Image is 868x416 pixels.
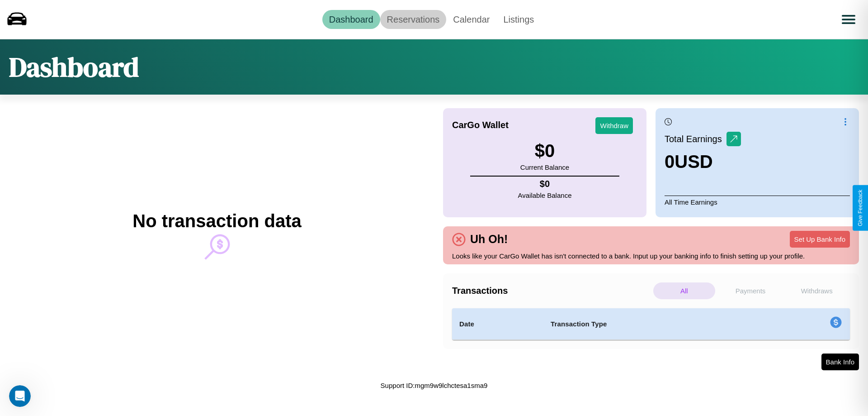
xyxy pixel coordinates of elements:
p: Current Balance [520,161,569,173]
h1: Dashboard [9,48,139,86]
p: Support ID: mgm9w9lchctesa1sma9 [381,379,488,392]
p: All Time Earnings [665,196,850,208]
h4: Uh Oh! [466,233,512,246]
h4: Transactions [452,286,651,296]
div: Give Feedback [857,190,863,226]
p: Looks like your CarGo Wallet has isn't connected to a bank. Input up your banking info to finish ... [452,250,850,262]
table: simple table [452,308,850,340]
h4: CarGo Wallet [452,120,509,130]
p: Available Balance [518,189,572,201]
a: Listings [496,10,541,29]
p: Withdraws [786,282,848,299]
button: Bank Info [821,354,859,370]
h3: $ 0 [520,141,569,161]
iframe: Intercom live chat [9,385,31,407]
h4: Date [459,319,536,330]
p: Payments [720,282,782,299]
a: Dashboard [322,10,380,29]
p: All [653,282,715,299]
h2: No transaction data [132,211,301,231]
button: Withdraw [595,117,633,134]
p: Total Earnings [665,131,726,147]
h4: Transaction Type [551,319,756,330]
a: Reservations [380,10,447,29]
button: Set Up Bank Info [790,231,850,248]
h3: 0 USD [665,152,741,172]
button: Open menu [836,7,861,32]
a: Calendar [446,10,496,29]
h4: $ 0 [518,179,572,189]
